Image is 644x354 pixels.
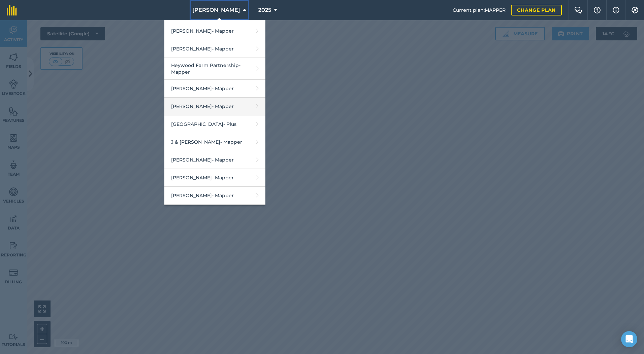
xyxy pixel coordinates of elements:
[574,7,582,13] img: Two speech bubbles overlapping with the left bubble in the forefront
[164,58,265,80] a: Heywood Farm Partnership- Mapper
[164,187,265,205] a: [PERSON_NAME]- Mapper
[164,133,265,151] a: J & [PERSON_NAME]- Mapper
[164,169,265,187] a: [PERSON_NAME]- Mapper
[631,7,639,13] img: A cog icon
[192,6,240,14] span: [PERSON_NAME]
[164,40,265,58] a: [PERSON_NAME]- Mapper
[164,22,265,40] a: [PERSON_NAME]- Mapper
[511,5,562,15] a: Change plan
[7,5,17,15] img: fieldmargin Logo
[164,98,265,115] a: [PERSON_NAME]- Mapper
[164,205,265,222] a: [PERSON_NAME]- Mapper
[613,6,619,14] img: svg+xml;base64,PHN2ZyB4bWxucz0iaHR0cDovL3d3dy53My5vcmcvMjAwMC9zdmciIHdpZHRoPSIxNyIgaGVpZ2h0PSIxNy...
[453,6,506,14] span: Current plan : MAPPER
[164,115,265,133] a: [GEOGRAPHIC_DATA]- Plus
[164,80,265,98] a: [PERSON_NAME]- Mapper
[593,7,601,13] img: A question mark icon
[258,6,271,14] span: 2025
[621,331,637,347] div: Open Intercom Messenger
[164,151,265,169] a: [PERSON_NAME]- Mapper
